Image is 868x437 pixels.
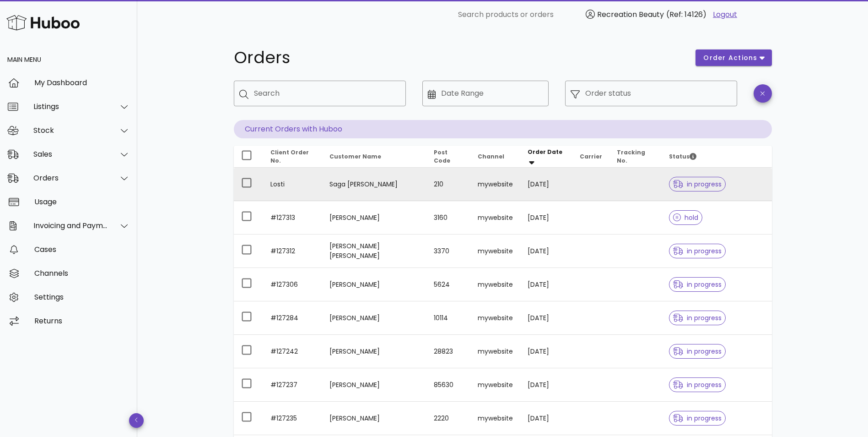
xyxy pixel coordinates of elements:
[33,126,108,135] div: Stock
[572,146,609,168] th: Carrier
[520,168,572,201] td: [DATE]
[673,214,699,221] span: hold
[673,281,722,288] span: in progress
[33,174,108,182] div: Orders
[662,146,772,168] th: Status
[33,102,108,111] div: Listings
[520,335,572,368] td: [DATE]
[34,245,130,254] div: Cases
[520,235,572,268] td: [DATE]
[33,221,108,230] div: Invoicing and Payments
[703,53,758,63] span: order actions
[426,335,470,368] td: 28823
[520,201,572,235] td: [DATE]
[322,146,426,168] th: Customer Name
[322,368,426,402] td: [PERSON_NAME]
[673,382,722,388] span: in progress
[6,13,80,33] img: Huboo Logo
[263,301,323,335] td: #127284
[470,201,520,235] td: mywebsite
[520,402,572,435] td: [DATE]
[695,49,771,66] button: order actions
[470,168,520,201] td: mywebsite
[666,9,706,20] span: (Ref: 14126)
[263,368,323,402] td: #127237
[426,168,470,201] td: 210
[580,153,602,160] span: Carrier
[609,146,662,168] th: Tracking No.
[470,146,520,168] th: Channel
[263,146,323,168] th: Client Order No.
[426,146,470,168] th: Post Code
[426,235,470,268] td: 3370
[617,148,645,164] span: Tracking No.
[673,315,722,321] span: in progress
[426,201,470,235] td: 3160
[426,368,470,402] td: 85630
[263,335,323,368] td: #127242
[322,335,426,368] td: [PERSON_NAME]
[322,268,426,301] td: [PERSON_NAME]
[322,235,426,268] td: [PERSON_NAME] [PERSON_NAME]
[263,402,323,435] td: #127235
[470,335,520,368] td: mywebsite
[470,235,520,268] td: mywebsite
[470,301,520,335] td: mywebsite
[322,201,426,235] td: [PERSON_NAME]
[520,146,572,168] th: Order Date: Sorted descending. Activate to remove sorting.
[263,268,323,301] td: #127306
[669,153,696,160] span: Status
[470,402,520,435] td: mywebsite
[33,150,108,158] div: Sales
[520,368,572,402] td: [DATE]
[426,268,470,301] td: 5624
[34,317,130,325] div: Returns
[673,415,722,421] span: in progress
[234,49,685,66] h1: Orders
[34,197,130,206] div: Usage
[234,120,772,138] p: Current Orders with Huboo
[263,235,323,268] td: #127312
[520,301,572,335] td: [DATE]
[263,168,323,201] td: Losti
[470,368,520,402] td: mywebsite
[34,293,130,301] div: Settings
[34,78,130,87] div: My Dashboard
[434,148,450,164] span: Post Code
[470,268,520,301] td: mywebsite
[322,301,426,335] td: [PERSON_NAME]
[528,148,562,156] span: Order Date
[322,168,426,201] td: Saga [PERSON_NAME]
[713,9,737,20] a: Logout
[478,153,504,160] span: Channel
[426,301,470,335] td: 10114
[426,402,470,435] td: 2220
[322,402,426,435] td: [PERSON_NAME]
[520,268,572,301] td: [DATE]
[597,9,664,20] span: Recreation Beauty
[34,269,130,278] div: Channels
[263,201,323,235] td: #127313
[329,153,381,160] span: Customer Name
[673,348,722,355] span: in progress
[270,148,309,164] span: Client Order No.
[673,181,722,187] span: in progress
[673,248,722,254] span: in progress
